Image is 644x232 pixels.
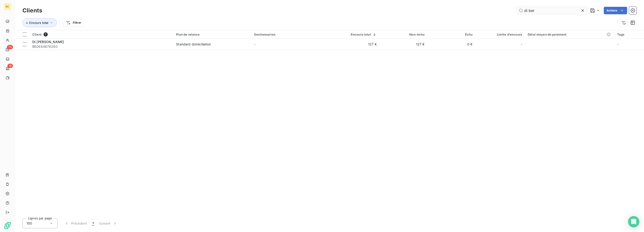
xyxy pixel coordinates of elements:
[604,7,627,14] button: Actions
[478,33,522,36] div: Limite d’encours
[617,33,641,36] div: Tags
[22,6,42,15] h3: Clients
[7,64,13,68] span: 18
[430,33,472,36] div: Échu
[63,19,84,26] button: Filtrer
[4,3,11,10] div: BC
[96,218,120,228] button: Suivant
[382,33,425,36] div: Non-échu
[521,42,522,47] span: -
[4,46,11,53] a: 73
[332,33,377,36] div: Encours total
[26,221,32,226] span: 100
[528,33,611,36] div: Délai moyen de paiement
[628,216,639,227] div: Open Intercom Messenger
[517,7,587,14] input: Rechercher
[4,65,11,72] a: 18
[92,221,94,226] span: 1
[4,222,11,229] img: Logo LeanPay
[32,33,42,36] span: Client
[32,44,170,49] span: BE0684676280
[29,21,48,25] span: Encours total
[176,42,211,47] div: Standard domiciliation
[22,18,57,27] button: Encours total
[176,33,248,36] div: Plan de relance
[32,40,64,44] span: DI [PERSON_NAME]
[427,39,475,50] td: 0 €
[7,45,13,49] span: 73
[90,218,96,228] button: 1
[329,39,380,50] td: 127 €
[617,42,618,46] span: -
[380,39,428,50] td: 127 €
[61,218,90,228] button: Précédent
[254,42,255,46] span: -
[254,33,326,36] div: Gestionnaires
[44,32,48,37] span: 1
